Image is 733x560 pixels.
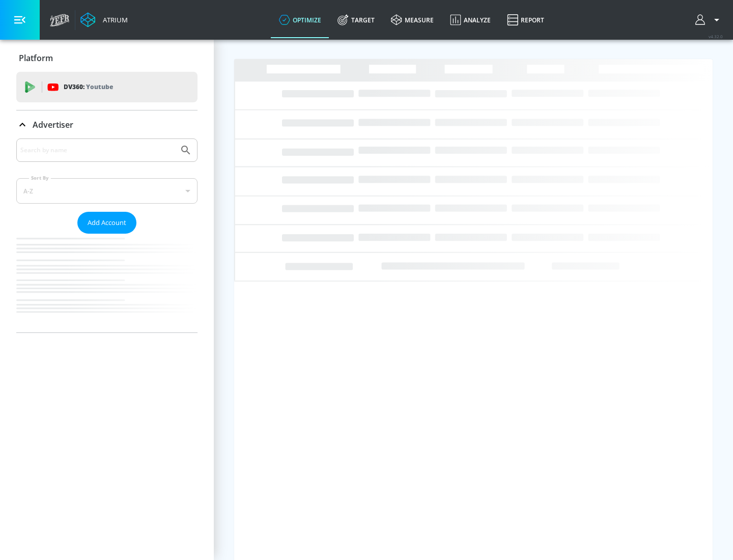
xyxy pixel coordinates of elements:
[329,2,383,38] a: Target
[16,234,198,332] nav: list of Advertiser
[16,178,198,204] div: A-Z
[19,52,53,64] p: Platform
[64,81,113,93] p: DV360:
[16,138,198,332] div: Advertiser
[77,212,136,234] button: Add Account
[271,2,329,38] a: optimize
[16,110,198,139] div: Advertiser
[442,2,499,38] a: Analyze
[99,15,128,24] div: Atrium
[383,2,442,38] a: measure
[88,217,126,229] span: Add Account
[80,12,128,27] a: Atrium
[16,72,198,102] div: DV360: Youtube
[33,119,73,130] p: Advertiser
[499,2,552,38] a: Report
[20,144,175,157] input: Search by name
[709,34,723,39] span: v 4.32.0
[29,175,51,181] label: Sort By
[16,44,198,72] div: Platform
[86,81,113,92] p: Youtube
